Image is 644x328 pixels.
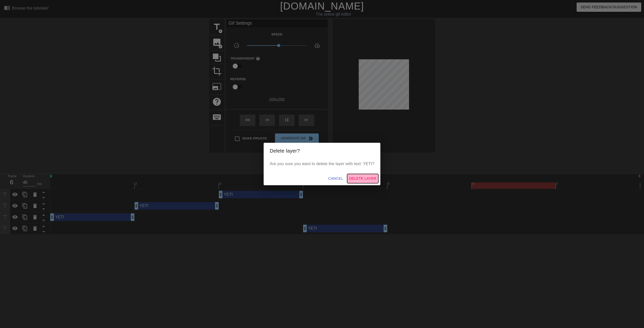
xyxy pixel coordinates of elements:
button: Cancel [326,174,345,183]
span: Cancel [328,175,343,182]
h2: Delete layer? [270,147,374,155]
button: Delete Layer [347,174,378,183]
p: Are you sure you want to delete the layer with text: YETI? [270,161,374,167]
span: Delete Layer [349,175,376,182]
